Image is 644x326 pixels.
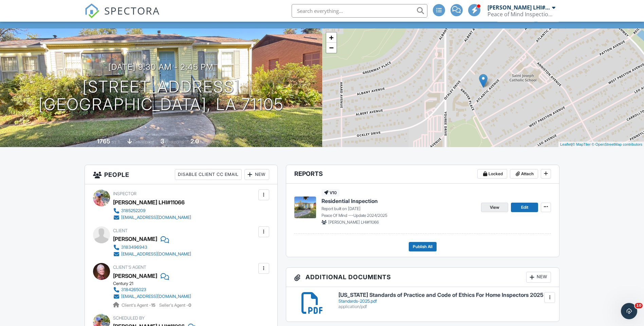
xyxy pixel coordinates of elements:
a: 3184265023 [113,286,191,293]
strong: 15 [151,303,155,308]
span: Inspector [113,191,136,196]
strong: 0 [188,303,191,308]
div: [PERSON_NAME] LHI#11066 [487,4,550,11]
div: Client View [497,13,535,22]
a: [EMAIL_ADDRESS][DOMAIN_NAME] [113,293,191,300]
iframe: Intercom live chat [621,303,637,319]
div: Disable Client CC Email [175,169,242,180]
a: Zoom out [326,43,336,53]
div: 3 [161,138,164,145]
a: 3185252209 [113,207,191,214]
div: Standards-2025.pdf [338,299,551,304]
div: 3185252209 [121,208,146,213]
span: Scheduled By [113,315,145,321]
span: Client's Agent - [122,303,157,308]
a: 3183496943 [113,244,191,251]
div: More [537,13,559,22]
a: [US_STATE] Standards of Practice and Code of Ethics For Home Inspectors 2025 Standards-2025.pdf a... [338,292,551,309]
div: [PERSON_NAME] LHI#11066 [113,197,185,207]
span: Client's Agent [113,265,146,270]
div: [EMAIL_ADDRESS][DOMAIN_NAME] [121,215,191,220]
span: SPECTORA [104,3,160,18]
div: Century 21 [113,281,197,286]
h3: People [85,165,277,184]
div: application/pdf [338,304,551,309]
h6: [US_STATE] Standards of Practice and Code of Ethics For Home Inspectors 2025 [338,292,551,298]
div: [EMAIL_ADDRESS][DOMAIN_NAME] [121,251,191,257]
h1: [STREET_ADDRESS] [GEOGRAPHIC_DATA], LA 71105 [38,78,284,114]
div: | [558,142,644,147]
a: Leaflet [560,142,571,146]
div: [EMAIL_ADDRESS][DOMAIN_NAME] [121,294,191,299]
a: © MapTiler [572,142,591,146]
div: 1765 [97,138,110,145]
h3: Additional Documents [286,268,559,287]
span: Client [113,228,128,233]
span: bathrooms [200,139,219,144]
img: The Best Home Inspection Software - Spectora [85,3,99,18]
div: 2.0 [190,138,199,145]
input: Search everything... [292,4,427,18]
span: sq. ft. [111,139,121,144]
a: [PERSON_NAME] [113,271,157,281]
span: Seller's Agent - [159,303,191,308]
a: © OpenStreetMap contributors [592,142,642,146]
a: SPECTORA [85,9,160,23]
a: [EMAIL_ADDRESS][DOMAIN_NAME] [113,214,191,221]
div: New [526,272,551,283]
span: 10 [635,303,643,308]
div: 3184265023 [121,287,146,292]
div: New [244,169,269,180]
span: crawlspace [133,139,154,144]
div: 3183496943 [121,245,147,250]
div: Peace of Mind Inspection Service, LLC [487,11,555,18]
a: Zoom in [326,33,336,43]
div: [PERSON_NAME] [113,234,157,244]
h3: [DATE] 9:30 am - 2:45 pm [108,62,214,72]
span: bedrooms [165,139,184,144]
a: [EMAIL_ADDRESS][DOMAIN_NAME] [113,251,191,258]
